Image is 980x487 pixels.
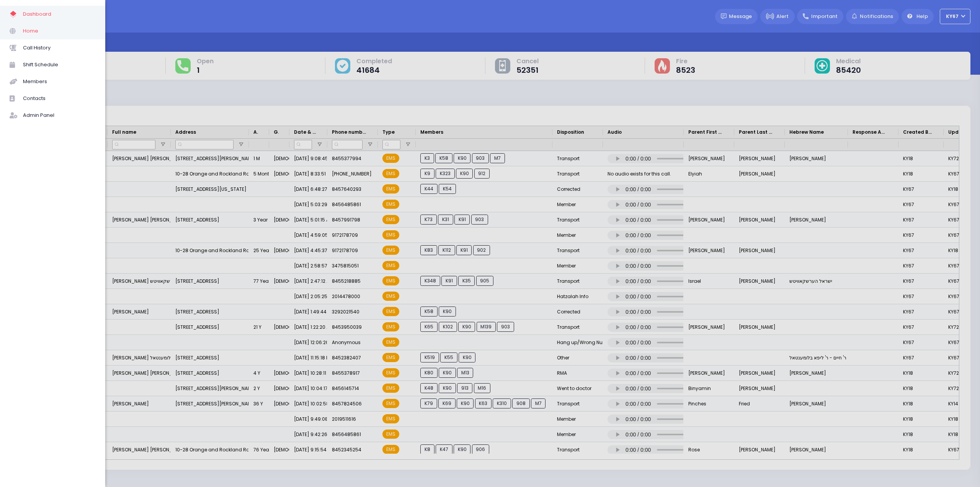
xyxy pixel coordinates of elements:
[23,93,96,103] span: Contacts
[23,26,96,36] span: Home
[23,43,96,53] span: Call History
[23,60,96,70] span: Shift Schedule
[23,110,96,120] span: Admin Panel
[23,77,96,87] span: Members
[23,9,96,19] span: Dashboard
